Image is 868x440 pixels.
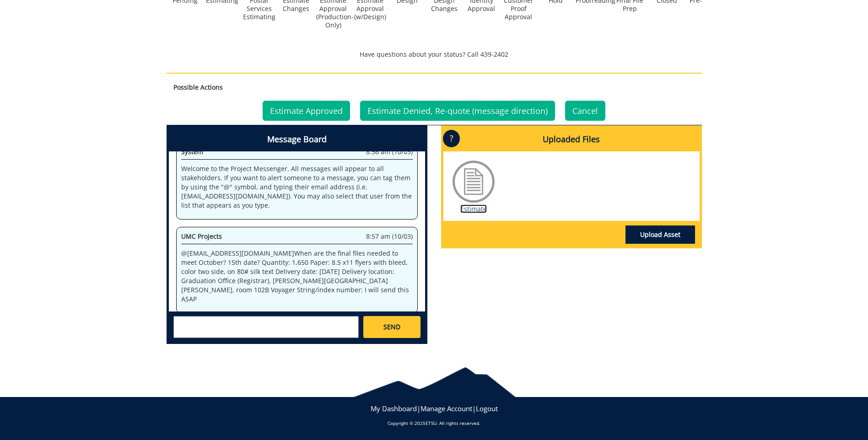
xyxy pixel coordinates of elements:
[443,130,460,147] p: ?
[173,83,223,91] strong: Possible Actions
[371,404,417,413] a: My Dashboard
[167,50,702,59] p: Have questions about your status? Call 439-2402
[383,322,400,332] span: SEND
[366,232,413,241] span: 8:57 am (10/03)
[181,232,222,241] span: UMC Projects
[263,101,350,121] a: Estimate Approved
[443,128,700,151] h4: Uploaded Files
[421,404,472,413] a: Manage Account
[181,249,413,304] p: @ [EMAIL_ADDRESS][DOMAIN_NAME] When are the final files needed to meet October? 15th date? Quanti...
[476,404,498,413] a: Logout
[363,316,420,338] a: SEND
[565,101,605,121] a: Cancel
[366,147,413,156] span: 8:56 am (10/03)
[173,316,359,338] textarea: messageToSend
[426,420,437,426] a: ETSU
[169,128,425,151] h4: Message Board
[360,101,555,121] a: Estimate Denied, Re-quote (message direction)
[181,147,203,156] span: System
[625,225,695,244] a: Upload Asset
[181,164,413,210] p: Welcome to the Project Messenger. All messages will appear to all stakeholders. If you want to al...
[460,204,487,213] a: Estimate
